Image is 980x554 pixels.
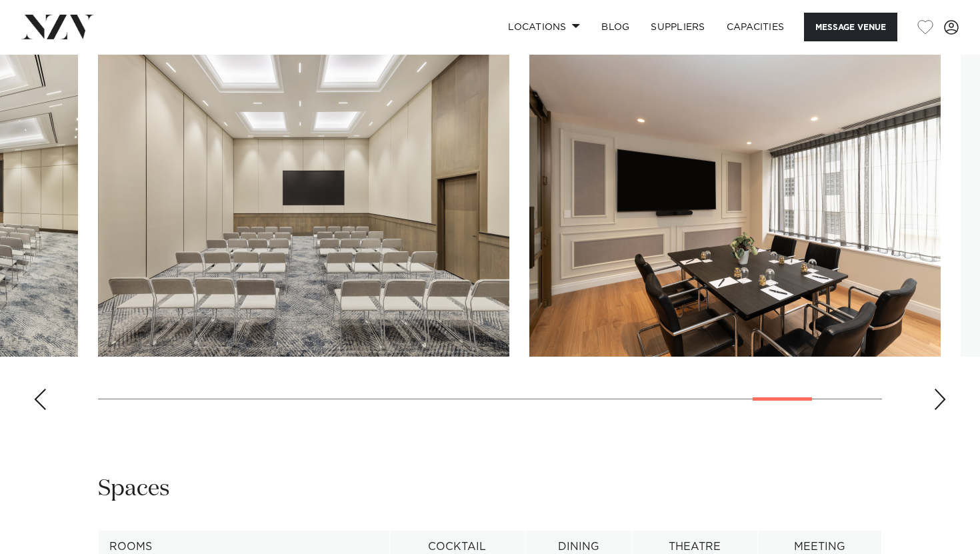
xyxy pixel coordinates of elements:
[98,474,170,504] h2: Spaces
[591,13,640,41] a: BLOG
[804,13,897,41] button: Message Venue
[21,15,94,39] img: nzv-logo.png
[497,13,591,41] a: Locations
[98,55,509,357] swiper-slide: 21 / 24
[716,13,795,41] a: Capacities
[529,55,941,357] swiper-slide: 22 / 24
[640,13,715,41] a: SUPPLIERS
